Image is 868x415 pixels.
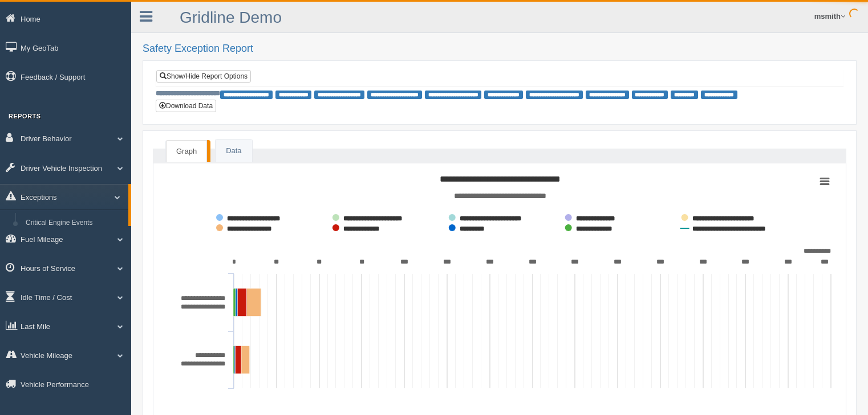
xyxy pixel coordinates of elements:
[143,43,857,55] h2: Safety Exception Report
[156,70,251,83] a: Show/Hide Report Options
[216,139,252,163] a: Data
[21,213,128,233] a: Critical Engine Events
[156,100,216,112] button: Download Data
[166,140,207,163] a: Graph
[180,9,282,26] a: Gridline Demo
